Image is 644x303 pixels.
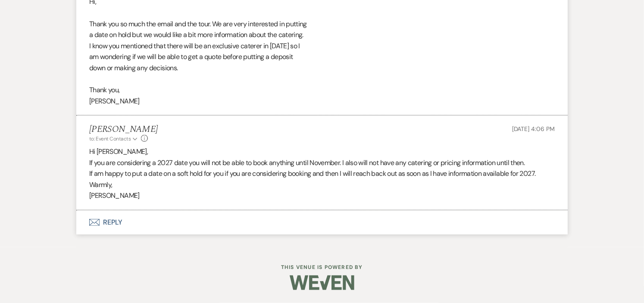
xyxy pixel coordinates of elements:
[76,210,568,234] button: Reply
[89,190,555,201] p: [PERSON_NAME]
[89,146,555,157] p: Hi [PERSON_NAME],
[89,179,555,191] p: Warmly,
[290,268,354,298] img: Weven Logo
[89,124,158,135] h5: [PERSON_NAME]
[89,135,139,143] button: to: Event Contacts
[89,157,555,169] p: If you are considering a 2027 date you will not be able to book anything until November. I also w...
[89,135,131,142] span: to: Event Contacts
[512,125,555,133] span: [DATE] 4:06 PM
[89,168,555,179] p: If am happy to put a date on a soft hold for you if you are considering booking and then I will r...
